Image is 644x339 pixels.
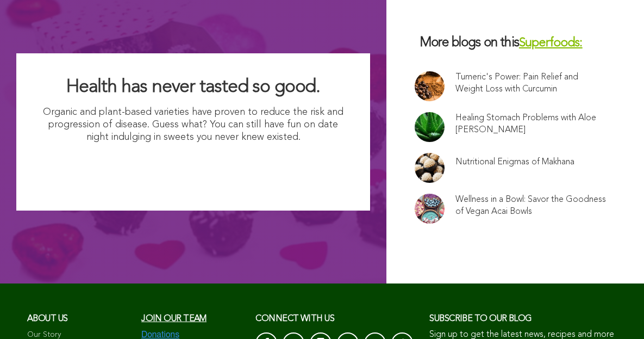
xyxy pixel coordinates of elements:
span: About us [27,315,68,323]
h3: More blogs on this [415,35,616,52]
a: Wellness in a Bowl: Savor the Goodness of Vegan Acai Bowls [455,194,607,218]
a: Superfoods: [519,37,583,50]
p: Organic and plant-based varieties have proven to reduce the risk and progression of disease. Gues... [38,106,348,144]
iframe: Chat Widget [590,287,644,339]
img: I Want Organic Shopping For Less [86,150,300,189]
a: Tumeric's Power: Pain Relief and Weight Loss with Curcumin [455,71,607,95]
h2: Health has never tasted so good. [38,75,348,99]
span: CONNECT with us [255,315,334,323]
a: Nutritional Enigmas of Makhana [455,156,574,168]
a: Join our team [141,315,207,323]
a: Healing Stomach Problems with Aloe [PERSON_NAME] [455,112,607,136]
h3: Subscribe to our blog [429,311,617,327]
